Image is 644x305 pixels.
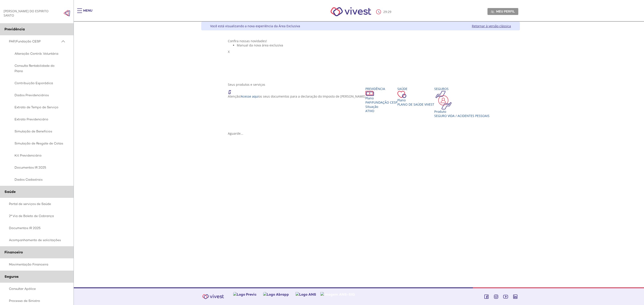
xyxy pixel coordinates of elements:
span: Simulação de Resgate de Cotas [9,141,63,146]
span: X [228,50,230,54]
span: Contribuição Esporádica [9,80,63,86]
span: Consulta Rentabilidade do Plano [9,63,63,74]
img: Logo Abrapp [263,292,289,297]
span: Kit Previdenciário [9,153,63,158]
iframe: Iframe [228,140,494,220]
span: 29 [388,10,391,14]
div: Plano [397,98,434,102]
span: Plano de Saúde VIVEST [397,102,434,107]
img: ico_atencao.png [228,87,235,94]
span: Seguros [4,274,19,279]
span: Dados Previdenciários [9,92,63,98]
span: Alteração Contrib. Voluntária [9,51,63,56]
a: Seguros Produto Seguro Vida / Acidentes Pessoais [434,87,489,118]
a: Previdência PlanoPAP/Fundação CESP SituaçãoAtivo [365,87,397,113]
p: Atenção! os seus documentos para a declaração do Imposto de [PERSON_NAME] [228,94,365,98]
footer: Vivest [74,287,644,305]
div: Seus produtos e serviços [228,82,494,87]
span: Meu perfil [496,9,515,13]
a: Saúde PlanoPlano de Saúde VIVEST [397,87,434,107]
a: Retornar à versão clássica [472,24,511,28]
div: Previdência [365,87,397,91]
span: Simulação de Benefícios [9,129,63,134]
span: Extrato Previdenciário [9,117,63,122]
div: Plano [365,96,397,100]
span: Manual da nova área exclusiva [237,43,283,47]
img: Imagem ANS-SIG [320,292,355,297]
div: Aguarde... [228,131,494,136]
section: <span lang="pt-BR" dir="ltr">Visualizador do Conteúdo da Web</span> 1 [228,39,494,78]
div: Saúde [397,87,434,91]
span: Dados Cadastrais [9,177,63,182]
span: Extrato de Tempo de Serviço [9,104,63,110]
span: Documentos IR 2025 [9,165,63,170]
img: Meu perfil [491,10,494,13]
div: : [376,9,392,14]
span: Financeiro [4,250,23,255]
img: ico_seguros.png [434,91,453,109]
div: [PERSON_NAME] DO ESPIRITO SANTO [4,9,57,17]
img: Vivest [326,2,376,21]
a: Acesse aqui [241,94,259,98]
img: ico_dinheiro.png [365,91,374,96]
div: Seguros [434,87,489,91]
div: Vivest [198,22,520,287]
div: Confira nossas novidades! [228,39,494,43]
span: Ativo [365,109,374,113]
img: Vivest [200,292,227,302]
img: Logo ANS [296,292,316,297]
section: <span lang="en" dir="ltr">IFrameProdutos</span> [228,140,494,221]
span: Previdência [4,27,25,31]
a: Meu perfil [487,8,518,15]
span: PAP/Fundação CESP [365,100,397,104]
span: PAP/Fundação CESP [9,39,60,44]
img: Logo Previc [233,292,256,297]
section: <span lang="en" dir="ltr">ProdutosCard</span> [228,82,494,136]
span: 29 [383,10,387,14]
img: ico_coracao.png [397,91,406,98]
div: Menu [83,8,92,17]
div: Você está visualizando a nova experiência da Área Exclusiva [210,24,300,28]
span: Click to close side navigation. [64,10,70,17]
img: Fechar menu [64,10,70,17]
span: Saúde [4,189,16,194]
div: Produto [434,109,489,114]
div: Situação [365,104,397,109]
div: Seguro Vida / Acidentes Pessoais [434,114,489,118]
